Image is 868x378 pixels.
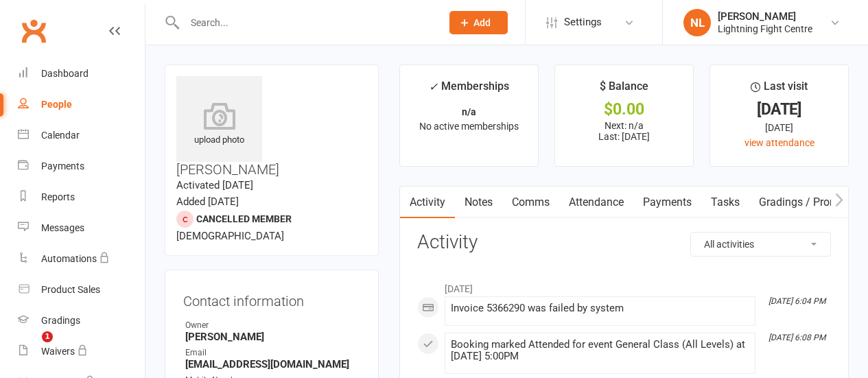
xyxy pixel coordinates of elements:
span: Add [473,17,491,28]
h3: [PERSON_NAME] [176,76,367,177]
i: [DATE] 6:04 PM [769,296,825,306]
div: Last visit [751,78,808,102]
time: Activated [DATE] [176,179,253,191]
a: Calendar [18,120,145,151]
a: Gradings [18,305,145,336]
div: Owner [185,319,360,332]
div: Automations [41,253,97,264]
div: Waivers [41,346,75,357]
div: Lightning Fight Centre [718,23,812,35]
div: [DATE] [723,102,836,117]
a: view attendance [744,137,814,148]
div: [DATE] [723,120,836,135]
a: Reports [18,182,145,213]
a: Automations [18,244,145,274]
span: Cancelled member [196,213,292,224]
iframe: Intercom live chat [14,331,47,364]
strong: n/a [462,106,476,117]
time: Added [DATE] [176,196,239,208]
div: Email [185,346,360,359]
span: Settings [564,7,602,38]
div: $0.00 [567,102,681,117]
a: Payments [633,187,701,218]
div: NL [683,9,711,36]
a: Product Sales [18,274,145,305]
div: Booking marked Attended for event General Class (All Levels) at [DATE] 5:00PM [451,339,749,362]
a: Dashboard [18,58,145,89]
a: Activity [400,187,455,218]
div: [PERSON_NAME] [718,10,812,23]
li: [DATE] [417,274,831,296]
span: [DEMOGRAPHIC_DATA] [176,230,284,242]
a: Waivers [18,336,145,367]
i: [DATE] 6:08 PM [769,333,825,342]
a: Payments [18,151,145,182]
a: Attendance [559,187,633,218]
h3: Contact information [183,288,360,309]
a: Tasks [701,187,749,218]
div: Memberships [429,78,509,103]
strong: [PERSON_NAME] [185,331,360,343]
div: Messages [41,222,84,233]
div: Gradings [41,315,80,326]
strong: [EMAIL_ADDRESS][DOMAIN_NAME] [185,358,360,370]
div: Calendar [41,130,80,141]
span: 1 [42,331,53,342]
div: Payments [41,161,84,172]
a: Messages [18,213,145,244]
input: Search... [180,13,432,32]
a: Notes [455,187,502,218]
span: No active memberships [419,121,519,132]
button: Add [449,11,508,34]
div: Dashboard [41,68,89,79]
div: Invoice 5366290 was failed by system [451,303,749,314]
i: ✓ [429,80,438,93]
p: Next: n/a Last: [DATE] [567,120,681,142]
div: upload photo [176,102,262,147]
div: Reports [41,191,75,202]
div: Product Sales [41,284,100,295]
a: People [18,89,145,120]
a: Comms [502,187,559,218]
a: Clubworx [16,14,51,48]
div: $ Balance [600,78,648,102]
div: People [41,99,72,110]
h3: Activity [417,232,831,253]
